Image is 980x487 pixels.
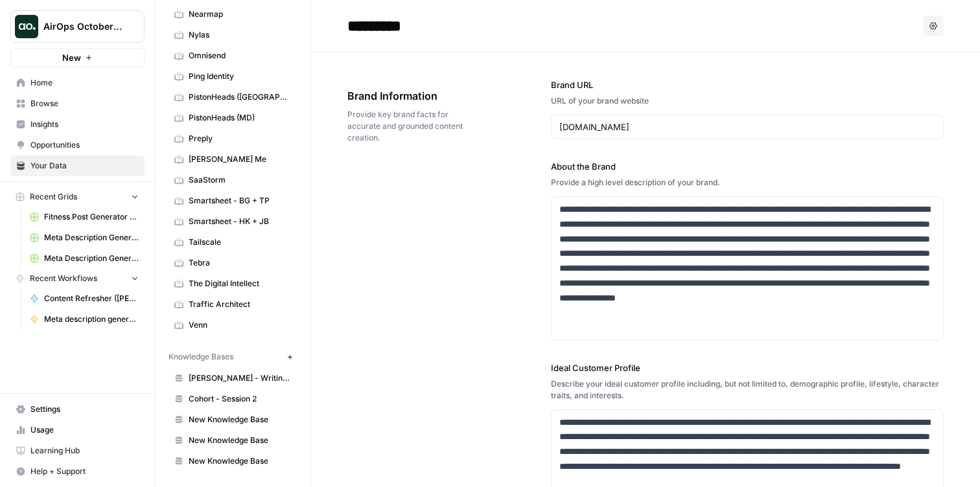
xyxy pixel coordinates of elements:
[189,236,292,248] span: Tailscale
[10,114,145,135] a: Insights
[189,91,292,103] span: PistonHeads ([GEOGRAPHIC_DATA])
[169,87,297,108] a: PistonHeads ([GEOGRAPHIC_DATA])
[169,253,297,273] a: Tebra
[169,4,297,25] a: Nearmap
[10,187,145,207] button: Recent Grids
[189,319,292,331] span: Venn
[30,403,139,415] span: Settings
[347,109,478,144] span: Provide key brand facts for accurate and grounded content creation.
[30,160,139,172] span: Your Data
[169,409,297,430] a: New Knowledge Base
[189,71,292,82] span: Ping Identity
[30,139,139,151] span: Opportunities
[189,299,292,310] span: Traffic Architect
[169,430,297,451] a: New Knowledge Base
[169,232,297,253] a: Tailscale
[169,149,297,170] a: [PERSON_NAME] Me
[10,269,145,288] button: Recent Workflows
[30,98,139,109] span: Browse
[551,378,944,402] div: Describe your ideal customer profile including, but not limited to, demographic profile, lifestyl...
[10,135,145,155] a: Opportunities
[24,227,145,248] a: Meta Description Generator ( [PERSON_NAME] ) Grid (1)
[169,294,297,315] a: Traffic Architect
[10,399,145,420] a: Settings
[189,257,292,269] span: Tebra
[169,315,297,335] a: Venn
[10,73,145,93] a: Home
[10,440,145,461] a: Learning Hub
[30,445,139,457] span: Learning Hub
[169,108,297,128] a: PistonHeads (MD)
[169,190,297,211] a: Smartsheet - BG + TP
[10,93,145,114] a: Browse
[551,78,944,91] label: Brand URL
[62,51,81,64] span: New
[189,195,292,207] span: Smartsheet - BG + TP
[169,25,297,45] a: Nylas
[24,207,145,227] a: Fitness Post Generator ([PERSON_NAME])
[551,160,944,173] label: About the Brand
[189,174,292,186] span: SaaStorm
[10,48,145,67] button: New
[189,372,292,384] span: [PERSON_NAME] - Writing Guidelines
[551,177,944,188] div: Provide a high level description of your brand.
[189,455,292,467] span: New Knowledge Base
[551,361,944,374] label: Ideal Customer Profile
[189,29,292,41] span: Nylas
[10,10,145,43] button: Workspace: AirOps October Cohort
[44,313,139,325] span: Meta description generator ([PERSON_NAME])
[189,278,292,289] span: The Digital Intellect
[189,8,292,20] span: Nearmap
[169,45,297,66] a: Omnisend
[30,191,77,203] span: Recent Grids
[30,466,139,477] span: Help + Support
[189,414,292,425] span: New Knowledge Base
[24,288,145,309] a: Content Refresher ([PERSON_NAME] - TDI
[30,77,139,89] span: Home
[189,393,292,405] span: Cohort - Session 2
[169,389,297,409] a: Cohort - Session 2
[169,128,297,149] a: Preply
[43,20,122,33] span: AirOps October Cohort
[44,232,139,243] span: Meta Description Generator ( [PERSON_NAME] ) Grid (1)
[44,253,139,264] span: Meta Description Generator ( [PERSON_NAME] ) Grid
[189,435,292,446] span: New Knowledge Base
[30,273,97,284] span: Recent Workflows
[189,153,292,165] span: [PERSON_NAME] Me
[24,309,145,330] a: Meta description generator ([PERSON_NAME])
[169,66,297,87] a: Ping Identity
[551,95,944,107] div: URL of your brand website
[24,248,145,269] a: Meta Description Generator ( [PERSON_NAME] ) Grid
[30,424,139,436] span: Usage
[169,273,297,294] a: The Digital Intellect
[10,155,145,176] a: Your Data
[189,112,292,124] span: PistonHeads (MD)
[30,119,139,130] span: Insights
[169,170,297,190] a: SaaStorm
[10,420,145,440] a: Usage
[189,133,292,144] span: Preply
[169,351,233,363] span: Knowledge Bases
[44,211,139,223] span: Fitness Post Generator ([PERSON_NAME])
[169,451,297,471] a: New Knowledge Base
[15,15,38,38] img: AirOps October Cohort Logo
[347,88,478,104] span: Brand Information
[169,368,297,389] a: [PERSON_NAME] - Writing Guidelines
[189,50,292,62] span: Omnisend
[559,120,935,133] input: www.sundaysoccer.com
[189,216,292,227] span: Smartsheet - HK + JB
[169,211,297,232] a: Smartsheet - HK + JB
[44,293,139,304] span: Content Refresher ([PERSON_NAME] - TDI
[10,461,145,482] button: Help + Support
